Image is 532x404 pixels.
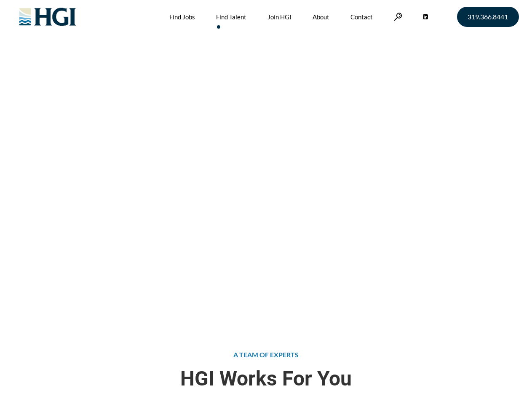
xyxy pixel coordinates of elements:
[457,7,519,27] a: 319.366.8441
[468,13,508,20] span: 319.366.8441
[100,115,118,123] a: Home
[100,67,249,110] span: Attract the Right Talent
[120,115,152,123] span: Find Talent
[394,13,402,21] a: Search
[233,351,299,359] span: A TEAM OF EXPERTS
[13,367,519,390] span: HGI Works For You
[100,115,152,123] span: »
